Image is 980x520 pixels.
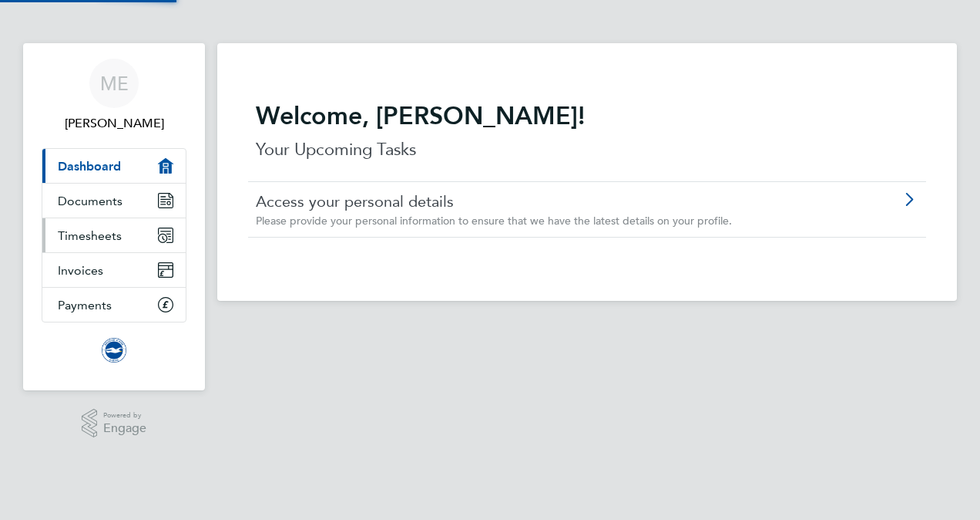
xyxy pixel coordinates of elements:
[102,338,126,363] img: brightonandhovealbion-logo-retina.png
[42,218,186,252] a: Timesheets
[58,194,123,208] span: Documents
[58,298,112,312] span: Payments
[42,59,186,133] a: ME[PERSON_NAME]
[256,100,918,131] h2: Welcome, [PERSON_NAME]!
[42,149,186,183] a: Dashboard
[42,288,186,322] a: Payments
[42,338,186,363] a: Go to home page
[58,263,103,278] span: Invoices
[103,409,146,422] span: Powered by
[256,137,918,162] p: Your Upcoming Tasks
[256,214,732,228] span: Please provide your personal information to ensure that we have the latest details on your profile.
[58,159,121,174] span: Dashboard
[100,73,129,93] span: ME
[103,422,146,435] span: Engage
[23,43,205,390] nav: Main navigation
[256,191,831,211] a: Access your personal details
[42,253,186,287] a: Invoices
[82,409,147,438] a: Powered byEngage
[58,228,122,243] span: Timesheets
[42,114,186,133] span: Mark Evans
[42,184,186,218] a: Documents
